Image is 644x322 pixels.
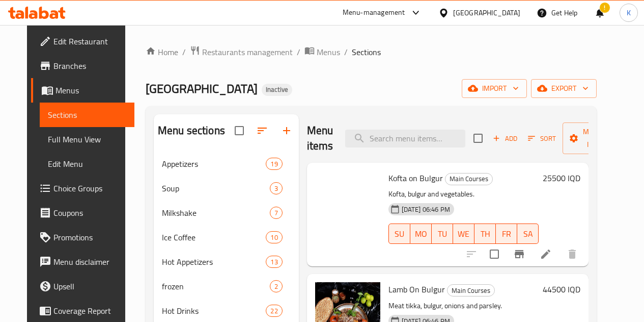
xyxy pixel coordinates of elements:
a: Full Menu View [40,127,134,152]
button: Add section [274,118,299,143]
span: 13 [266,257,282,267]
span: MO [414,227,428,241]
button: TH [474,224,496,244]
div: Menu-management [343,7,405,19]
span: FR [500,227,513,241]
a: Edit menu item [540,248,552,260]
span: SU [393,227,406,241]
a: Promotions [31,225,134,250]
h6: 44500 IQD [543,282,580,296]
span: Sort sections [250,118,274,143]
a: Edit Menu [40,152,134,176]
div: Inactive [262,84,292,96]
span: Lamb On Bulgur [388,282,445,297]
span: Menus [55,84,126,96]
button: Branch-specific-item [507,242,531,266]
button: WE [453,224,474,244]
button: delete [560,242,584,266]
span: K [627,7,631,18]
button: Sort [525,131,558,146]
button: import [462,79,527,98]
div: frozen2 [154,274,299,299]
input: search [345,130,465,147]
span: Restaurants management [202,46,293,58]
button: export [531,79,597,98]
p: Meat tikka, bulgur, onions and parsley. [388,300,539,312]
div: Appetizers [162,158,266,170]
a: Home [146,46,178,58]
span: Coverage Report [53,305,126,317]
span: Sort items [521,131,563,146]
div: items [270,182,283,194]
p: Kofta, bulgur and vegetables. [388,188,539,201]
nav: breadcrumb [146,45,597,59]
span: Menu disclaimer [53,256,126,268]
span: SA [521,227,535,241]
span: 19 [266,159,282,169]
span: Coupons [53,207,126,219]
h2: Menu sections [158,123,225,138]
span: Edit Menu [48,158,126,170]
div: Milkshake7 [154,201,299,225]
div: Hot Appetizers13 [154,250,299,274]
span: import [470,82,519,95]
span: 22 [266,306,282,316]
a: Menu disclaimer [31,250,134,274]
span: Hot Drinks [162,305,266,317]
span: Soup [162,182,270,194]
button: SU [388,224,410,244]
span: Main Courses [447,285,494,296]
span: Manage items [571,126,623,151]
span: Sections [48,109,126,121]
a: Coupons [31,201,134,225]
button: FR [496,224,517,244]
span: Select section [467,128,489,149]
span: Inactive [262,85,292,94]
div: Soup3 [154,176,299,201]
div: Ice Coffee10 [154,225,299,250]
div: items [270,280,283,292]
button: TU [432,224,453,244]
div: frozen [162,280,270,292]
span: TU [436,227,449,241]
span: Kofta on Bulgur [388,170,443,186]
span: Ice Coffee [162,231,266,243]
span: Sort [528,133,556,144]
a: Edit Restaurant [31,29,134,54]
span: Promotions [53,231,126,243]
span: Hot Appetizers [162,256,266,268]
span: [GEOGRAPHIC_DATA] [146,77,258,100]
button: MO [410,224,432,244]
span: export [539,82,589,95]
div: [GEOGRAPHIC_DATA] [453,7,520,18]
h2: Menu items [307,123,333,154]
span: Upsell [53,280,126,292]
div: Main Courses [447,284,495,296]
span: Add item [489,131,521,146]
div: Main Courses [445,173,493,185]
span: Main Courses [445,173,492,185]
span: [DATE] 06:46 PM [398,205,454,214]
span: 3 [270,184,282,193]
div: items [266,231,282,243]
span: WE [457,227,470,241]
span: 10 [266,233,282,242]
li: / [344,46,348,58]
div: items [270,207,283,219]
span: Add [491,133,519,144]
div: items [266,305,282,317]
h6: 25500 IQD [543,171,580,185]
div: Appetizers19 [154,152,299,176]
span: Select to update [484,243,505,265]
span: Full Menu View [48,133,126,145]
button: Manage items [563,122,631,154]
span: Menus [317,46,340,58]
button: SA [517,224,539,244]
li: / [297,46,300,58]
span: Branches [53,60,126,72]
div: Milkshake [162,207,270,219]
span: Edit Restaurant [53,35,126,47]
